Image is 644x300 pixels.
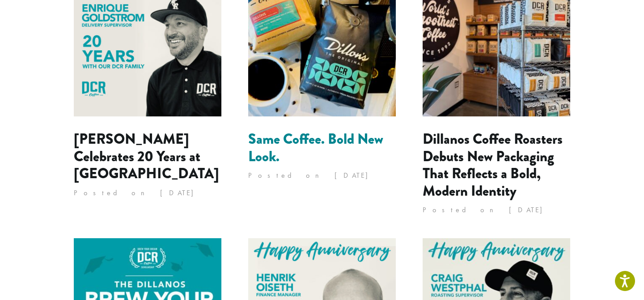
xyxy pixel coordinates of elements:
[74,129,219,184] a: [PERSON_NAME] Celebrates 20 Years at [GEOGRAPHIC_DATA]
[248,169,396,182] p: Posted on [DATE]
[423,129,563,201] a: Dillanos Coffee Roasters Debuts New Packaging That Reflects a Bold, Modern Identity
[423,203,570,217] p: Posted on [DATE]
[74,186,221,200] p: Posted on [DATE]
[248,129,383,167] a: Same Coffee. Bold New Look.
